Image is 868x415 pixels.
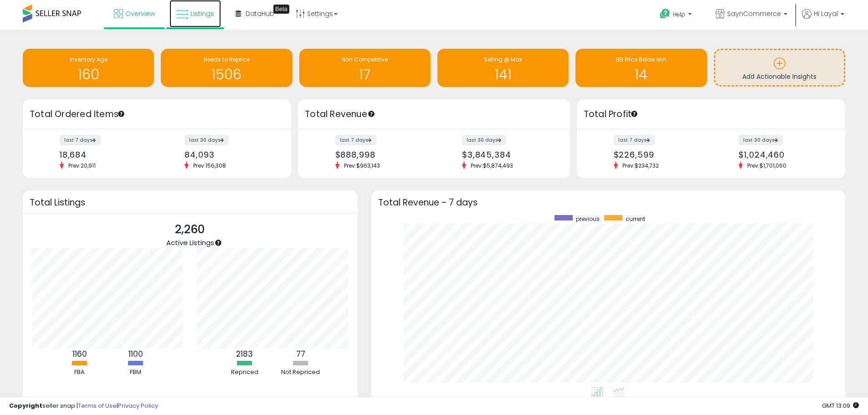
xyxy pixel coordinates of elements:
a: Terms of Use [78,401,117,410]
div: FBA [52,368,107,377]
strong: Copyright [9,401,42,410]
span: SaynCommerce [727,9,781,18]
span: Non Competitive [342,56,388,63]
div: $1,024,460 [739,150,829,159]
h3: Total Revenue - 7 days [378,199,838,206]
span: Prev: 156,308 [189,162,231,169]
h1: 160 [27,67,149,82]
span: 2025-08-15 13:09 GMT [822,401,859,410]
span: Prev: $234,732 [618,162,663,169]
div: $3,845,384 [462,150,554,159]
label: last 7 days [335,135,376,145]
a: Privacy Policy [118,401,158,410]
span: BB Price Below Min [616,56,666,63]
h3: Total Ordered Items [30,108,284,121]
a: Needs to Reprice 1506 [161,49,292,87]
span: Add Actionable Insights [742,72,817,81]
span: Prev: 20,911 [64,162,100,169]
h3: Total Revenue [305,108,563,121]
b: 1160 [72,348,87,359]
span: Needs to Reprice [204,56,250,63]
span: Prev: $1,701,060 [743,162,791,169]
a: Selling @ Max 141 [437,49,569,87]
div: Not Repriced [273,368,328,377]
span: current [626,215,645,223]
div: Tooltip anchor [117,110,125,118]
span: Selling @ Max [484,56,522,63]
div: 84,093 [185,150,275,159]
h1: 141 [442,67,564,82]
div: FBM [108,368,163,377]
div: $226,599 [614,150,704,159]
span: Active Listings [166,238,214,247]
label: last 7 days [60,135,101,145]
span: previous [576,215,600,223]
a: BB Price Below Min 14 [575,49,707,87]
a: Hi Layal [802,9,844,30]
span: Prev: $963,143 [339,162,385,169]
div: Tooltip anchor [630,110,638,118]
div: Repriced [217,368,272,377]
a: Inventory Age 160 [23,49,154,87]
span: DataHub [246,9,274,18]
div: Tooltip anchor [367,110,375,118]
span: Overview [125,9,155,18]
span: Listings [190,9,214,18]
h1: 17 [304,67,426,82]
span: Prev: $5,874,493 [466,162,518,169]
label: last 7 days [614,135,655,145]
div: 18,684 [60,150,150,159]
div: seller snap | | [9,402,158,410]
span: Inventory Age [70,56,108,63]
label: last 30 days [462,135,506,145]
b: 2183 [236,348,253,359]
a: Help [652,1,701,30]
label: last 30 days [739,135,783,145]
span: Hi Layal [814,9,838,18]
i: Get Help [659,8,671,20]
p: 2,260 [166,221,214,238]
label: last 30 days [185,135,229,145]
div: Tooltip anchor [273,5,289,14]
b: 1100 [128,348,143,359]
h3: Total Profit [584,108,838,121]
h1: 1506 [165,67,288,82]
b: 77 [296,348,305,359]
a: Non Competitive 17 [299,49,431,87]
h3: Total Listings [30,199,351,206]
span: Help [673,10,685,18]
h1: 14 [580,67,702,82]
div: $888,998 [335,150,427,159]
div: Tooltip anchor [214,239,222,247]
a: Add Actionable Insights [715,50,844,85]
